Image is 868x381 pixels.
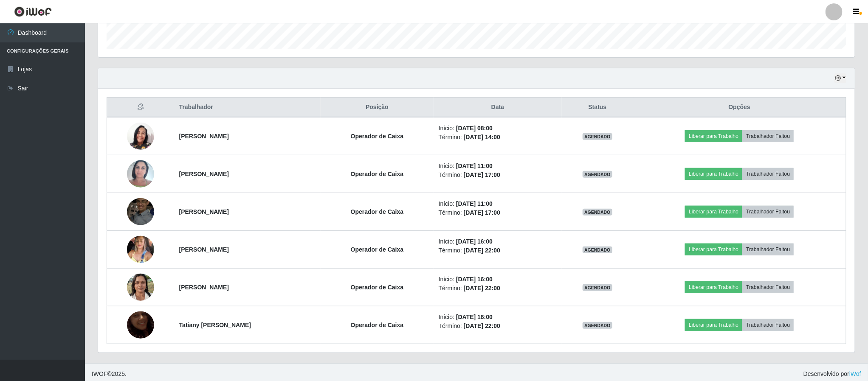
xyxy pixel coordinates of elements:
time: [DATE] 16:00 [456,238,493,245]
li: Término: [439,246,557,255]
strong: Operador de Caixa [351,171,404,177]
th: Status [562,98,633,118]
strong: Operador de Caixa [351,246,404,253]
strong: Operador de Caixa [351,284,404,291]
img: 1655477118165.jpeg [127,193,154,230]
li: Término: [439,284,557,293]
th: Data [434,98,562,118]
strong: Operador de Caixa [351,133,404,140]
time: [DATE] 14:00 [464,134,500,140]
span: AGENDADO [583,133,612,140]
button: Liberar para Trabalho [685,281,742,293]
img: 1705690307767.jpeg [127,156,154,192]
time: [DATE] 16:00 [456,276,493,283]
a: iWof [849,370,861,377]
button: Trabalhador Faltou [742,130,794,142]
span: Desenvolvido por [803,370,861,378]
button: Liberar para Trabalho [685,244,742,255]
time: [DATE] 08:00 [456,125,493,132]
strong: [PERSON_NAME] [179,171,229,177]
img: 1726147029162.jpeg [127,231,154,268]
span: AGENDADO [583,322,612,329]
li: Início: [439,124,557,133]
time: [DATE] 16:00 [456,314,493,320]
img: 1721152880470.jpeg [127,301,154,349]
strong: Operador de Caixa [351,322,404,328]
li: Início: [439,162,557,171]
th: Opções [633,98,846,118]
time: [DATE] 11:00 [456,200,493,207]
time: [DATE] 17:00 [464,209,500,216]
li: Início: [439,237,557,246]
li: Término: [439,208,557,217]
li: Início: [439,313,557,322]
span: AGENDADO [583,171,612,178]
time: [DATE] 11:00 [456,162,493,169]
th: Trabalhador [174,98,321,118]
button: Trabalhador Faltou [742,168,794,180]
li: Término: [439,133,557,142]
img: 1720809249319.jpeg [127,269,154,305]
li: Término: [439,322,557,331]
img: CoreUI Logo [14,6,52,17]
button: Liberar para Trabalho [685,130,742,142]
button: Trabalhador Faltou [742,281,794,293]
time: [DATE] 22:00 [464,285,500,291]
span: IWOF [92,370,107,377]
li: Início: [439,275,557,284]
time: [DATE] 17:00 [464,171,500,178]
strong: [PERSON_NAME] [179,246,229,253]
button: Trabalhador Faltou [742,206,794,218]
span: AGENDADO [583,247,612,253]
button: Liberar para Trabalho [685,319,742,331]
li: Início: [439,199,557,208]
button: Liberar para Trabalho [685,206,742,218]
button: Trabalhador Faltou [742,244,794,255]
img: 1750686555733.jpeg [127,123,154,150]
strong: [PERSON_NAME] [179,133,229,140]
span: AGENDADO [583,209,612,216]
button: Liberar para Trabalho [685,168,742,180]
th: Posição [321,98,433,118]
time: [DATE] 22:00 [464,322,500,329]
li: Término: [439,171,557,179]
span: AGENDADO [583,284,612,291]
span: © 2025 . [92,370,127,378]
time: [DATE] 22:00 [464,247,500,254]
strong: [PERSON_NAME] [179,208,229,215]
button: Trabalhador Faltou [742,319,794,331]
strong: Tatiany [PERSON_NAME] [179,322,251,328]
strong: [PERSON_NAME] [179,284,229,291]
strong: Operador de Caixa [351,208,404,215]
